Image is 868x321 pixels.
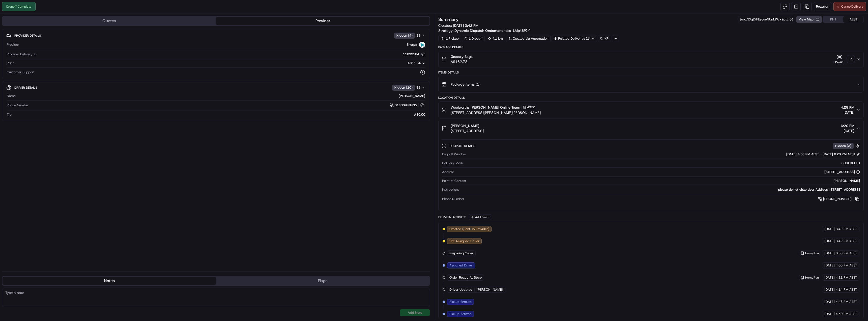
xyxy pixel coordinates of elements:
[824,300,835,304] span: [DATE]
[394,32,422,39] button: Hidden (4)
[449,251,473,256] span: Preparing Order
[451,110,541,115] span: [STREET_ADDRESS][PERSON_NAME][PERSON_NAME]
[14,86,37,90] span: Driver Details
[442,187,459,192] span: Instructions
[836,263,857,268] span: 4:05 PM AEST
[453,23,478,28] span: [DATE] 3:42 PM
[843,16,863,23] button: AEST
[438,215,466,219] div: Delivery Activity
[824,263,835,268] span: [DATE]
[823,197,852,201] span: [PHONE_NUMBER]
[506,35,551,42] a: Created via Automation
[3,277,216,285] button: Notes
[442,170,454,174] span: Address
[442,152,466,157] span: Dropoff Window
[847,56,854,63] div: + 1
[390,103,425,108] a: 61430948435
[7,61,14,65] span: Price
[451,128,484,133] span: [STREET_ADDRESS]
[824,287,835,292] span: [DATE]
[833,60,845,64] div: Pickup
[824,170,860,174] div: [STREET_ADDRESS]
[449,275,482,280] span: Order Ready At Store
[396,33,413,38] span: Hidden ( 4 )
[438,45,864,49] div: Package Details
[833,54,845,64] button: Pickup
[841,4,864,9] span: Cancel Delivery
[6,83,426,92] button: Driver DetailsHidden (10)
[468,179,860,183] div: [PERSON_NAME]
[836,251,857,256] span: 3:53 PM AEST
[442,161,464,165] span: Delivery Mode
[836,227,857,231] span: 3:42 PM AEST
[419,42,425,48] img: sherpa_logo.png
[823,16,843,23] button: PHT
[6,31,426,40] button: Provider DetailsHidden (4)
[552,35,597,42] div: Related Deliveries (1)
[408,61,421,65] span: A$11.54
[3,17,216,25] button: Quotes
[454,28,527,33] span: Dynamic Dispatch Ondemand (dss_LMpk6P)
[805,251,819,255] span: HomeRun
[450,144,476,148] span: Dropoff Details
[841,110,854,115] span: [DATE]
[406,42,417,47] span: Sherpa
[18,94,425,98] div: [PERSON_NAME]
[833,143,860,149] button: Hidden (3)
[7,70,35,75] span: Customer Support
[824,251,835,256] span: [DATE]
[438,70,864,75] div: Items Details
[816,4,829,9] span: Reassign
[438,35,461,42] div: 1 Pickup
[392,84,422,91] button: Hidden (10)
[841,128,854,133] span: [DATE]
[451,105,520,110] span: Woolworths [PERSON_NAME] Online Team
[461,187,860,192] div: please do not chap door Address: [STREET_ADDRESS]
[469,214,491,220] button: Add Event
[598,35,611,42] div: XP
[451,54,473,59] span: Grocery Bags
[841,105,854,110] span: 4:28 PM
[442,179,466,183] span: Point of Contact
[451,59,473,64] span: A$162.72
[451,123,479,128] span: [PERSON_NAME]
[836,275,857,280] span: 4:11 PM AEST
[454,28,531,33] a: Dynamic Dispatch Ondemand (dss_LMpk6P)
[7,103,29,108] span: Phone Number
[442,197,464,201] span: Phone Number
[833,54,854,64] button: Pickup+1
[796,16,822,23] button: View Map
[477,287,503,292] span: [PERSON_NAME]
[836,312,857,316] span: 4:50 PM AEST
[836,239,857,243] span: 3:42 PM AEST
[403,52,425,57] button: 11639184
[438,96,864,100] div: Location Details
[449,300,472,304] span: Pickup Enroute
[824,312,835,316] span: [DATE]
[527,105,535,109] span: 4350
[438,23,478,28] span: Created:
[824,239,835,243] span: [DATE]
[786,152,860,157] div: [DATE] 4:50 PM AEST - [DATE] 6:20 PM AEST
[836,287,857,292] span: 4:14 PM AEST
[833,2,866,11] button: CancelDelivery
[7,112,12,117] span: Tip
[740,17,793,22] button: job_3XqLYFEycueNUgktWX9ptL
[14,112,425,117] div: A$0.00
[805,276,819,280] span: HomeRun
[394,85,413,90] span: Hidden ( 10 )
[395,103,417,108] span: 61430948435
[381,61,425,65] button: A$11.54
[449,227,489,231] span: Created (Sent To Provider)
[449,239,479,243] span: Not Assigned Driver
[438,17,459,22] h3: Summary
[7,52,37,57] span: Provider Delivery ID
[7,94,16,98] span: Name
[439,76,863,92] button: Package Items (1)
[466,161,860,165] div: SCHEDULED
[439,136,863,211] div: [PERSON_NAME][STREET_ADDRESS]6:20 PM[DATE]
[439,51,863,67] button: Grocery BagsA$162.72Pickup+1
[818,196,860,202] a: [PHONE_NUMBER]
[439,120,863,136] button: [PERSON_NAME][STREET_ADDRESS]6:20 PM[DATE]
